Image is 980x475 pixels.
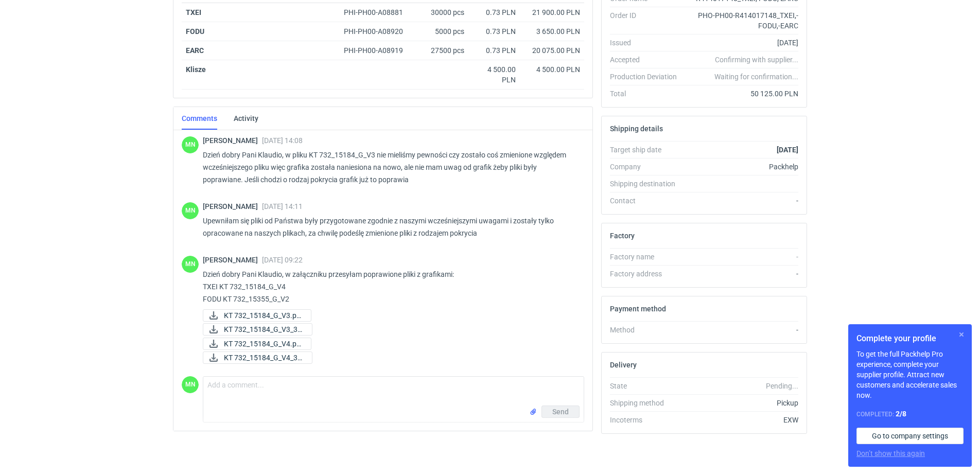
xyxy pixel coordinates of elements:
div: Factory name [610,252,685,262]
span: [PERSON_NAME] [203,136,262,145]
div: 50 125.00 PLN [685,89,798,99]
div: PHI-PH00-A08919 [344,45,413,56]
em: Confirming with supplier... [715,56,798,64]
span: [DATE] 14:08 [262,136,303,145]
a: EARC [186,46,204,55]
div: 27500 pcs [417,41,468,60]
span: KT 732_15184_G_V4_3D... [224,352,304,363]
button: Skip for now [955,328,968,341]
div: Factory address [610,269,685,279]
button: KT 732_15184_G_V3_3D... [203,323,312,336]
h2: Factory [610,232,635,240]
div: Total [610,89,685,99]
button: Don’t show this again [856,448,925,459]
div: Completed: [856,409,964,419]
div: - [685,252,798,262]
div: 3 650.00 PLN [524,26,580,37]
button: Send [541,406,580,418]
div: Target ship date [610,145,685,155]
div: 20 075.00 PLN [524,45,580,56]
a: Comments [182,107,217,130]
div: 0.73 PLN [472,7,516,17]
div: KT 732_15184_G_V3.pdf [203,309,306,322]
div: EXW [685,415,798,425]
figcaption: MN [182,136,199,153]
div: PHO-PH00-R414017148_TXEI,-FODU,-EARC [685,10,798,31]
div: PHI-PH00-A08920 [344,26,413,37]
span: Send [552,408,569,415]
em: Waiting for confirmation... [714,72,798,82]
div: Packhelp [685,162,798,172]
h1: Complete your profile [856,332,964,345]
span: KT 732_15184_G_V3.pd... [224,310,303,321]
div: Accepted [610,55,685,65]
div: Małgorzata Nowotna [182,376,199,393]
button: KT 732_15184_G_V4.pd... [203,338,311,350]
div: KT 732_15184_G_V3_3D.JPG [203,323,306,336]
a: Go to company settings [856,428,964,444]
div: State [610,381,685,391]
button: KT 732_15184_G_V3.pd... [203,309,311,322]
div: KT 732_15184_G_V4_3D.JPG [203,351,306,364]
a: FODU [186,27,204,36]
div: 5000 pcs [417,22,468,41]
p: To get the full Packhelp Pro experience, complete your supplier profile. Attract new customers an... [856,349,964,400]
span: [PERSON_NAME] [203,202,262,210]
div: Pickup [685,398,798,408]
div: 21 900.00 PLN [524,7,580,17]
span: KT 732_15184_G_V3_3D... [224,324,304,335]
p: Dzień dobry Pani Klaudio, w załączniku przesyłam poprawione pliki z grafikami: TXEI KT 732_15184_... [203,268,576,305]
div: 0.73 PLN [472,45,516,56]
p: Dzień dobry Pani Klaudio, w pliku KT 732_15184_G_V3 nie mieliśmy pewności czy zostało coś zmienio... [203,149,576,186]
strong: 2 / 8 [896,410,906,418]
div: Order ID [610,10,685,31]
span: KT 732_15184_G_V4.pd... [224,338,303,349]
p: Upewniłam się pliki od Państwa były przygotowane zgodnie z naszymi wcześniejszymi uwagami i zosta... [203,215,576,239]
div: Production Deviation [610,72,685,82]
div: 0.73 PLN [472,26,516,37]
a: Activity [234,107,258,130]
span: [PERSON_NAME] [203,256,262,264]
figcaption: MN [182,256,199,273]
span: [DATE] 09:22 [262,256,303,264]
div: Contact [610,196,685,206]
div: - [685,325,798,335]
div: Małgorzata Nowotna [182,256,199,273]
div: Issued [610,38,685,48]
div: 30000 pcs [417,3,468,22]
em: Pending... [766,382,798,390]
div: PHI-PH00-A08881 [344,7,413,17]
div: Method [610,325,685,335]
button: KT 732_15184_G_V4_3D... [203,351,312,364]
div: Małgorzata Nowotna [182,202,199,219]
div: KT 732_15184_G_V4.pdf [203,338,306,350]
a: TXEI [186,8,201,16]
h2: Delivery [610,361,637,369]
figcaption: MN [182,202,199,219]
div: [DATE] [685,38,798,48]
div: Incoterms [610,415,685,425]
figcaption: MN [182,376,199,393]
div: - [685,196,798,206]
div: 4 500.00 PLN [524,64,580,75]
div: Małgorzata Nowotna [182,136,199,153]
div: Shipping method [610,398,685,408]
strong: [DATE] [777,146,798,154]
span: [DATE] 14:11 [262,202,303,210]
strong: Klisze [186,65,206,74]
div: Company [610,162,685,172]
h2: Shipping details [610,125,663,133]
div: 4 500.00 PLN [472,64,516,85]
h2: Payment method [610,305,666,313]
div: - [685,269,798,279]
div: Shipping destination [610,179,685,189]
